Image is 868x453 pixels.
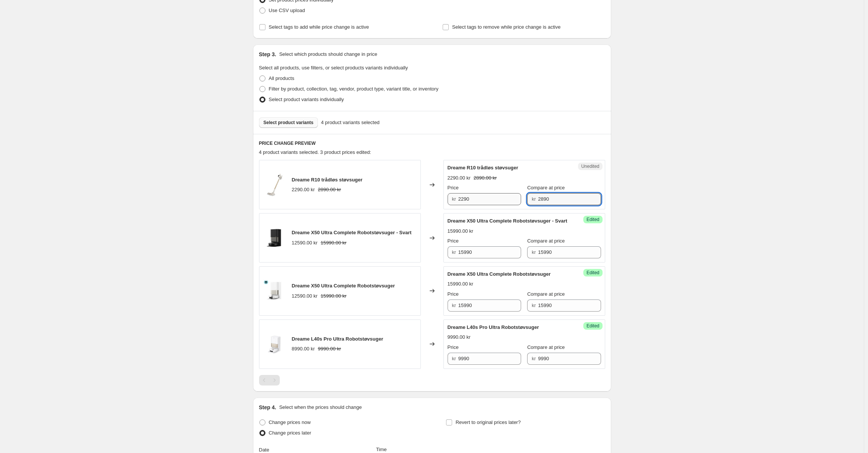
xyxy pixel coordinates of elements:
p: Select when the prices should change [279,404,362,411]
span: Price [448,291,459,297]
button: Select product variants [259,117,318,128]
img: Total-Right-_-_01_80x.png [263,279,286,302]
span: Time [376,447,386,452]
strike: 9990.00 kr [318,345,341,353]
span: Dreame X50 Ultra Complete Robotstøvsuger - Svart [292,230,412,235]
span: Compare at price [527,291,565,297]
span: Price [448,185,459,190]
span: Compare at price [527,185,565,190]
span: Dreame X50 Ultra Complete Robotstøvsuger - Svart [448,218,567,224]
span: kr [452,249,456,255]
span: Filter by product, collection, tag, vendor, product type, variant title, or inventory [269,86,439,92]
p: Select which products should change in price [279,51,377,58]
span: Dreame L40s Pro Ultra Robotstøvsuger [292,336,383,342]
span: Select product variants [264,120,314,126]
span: Unedited [581,163,599,169]
span: Revert to original prices later? [455,419,521,425]
h2: Step 4. [259,404,276,411]
span: Change prices later [269,430,311,436]
span: kr [532,196,536,202]
span: Select tags to remove while price change is active [452,24,561,30]
span: kr [452,303,456,308]
div: 12590.00 kr [292,292,318,300]
span: Select tags to add while price change is active [269,24,369,30]
div: 15990.00 kr [448,227,474,235]
div: 8990.00 kr [292,345,315,353]
span: Price [448,344,459,350]
span: Edited [586,270,599,276]
span: Price [448,238,459,244]
img: 6391ace427ade714b70fb966024ae804_937e70db-78ec-49cb-8385-ffa217b45f2a_80x.jpg [263,174,286,196]
h6: PRICE CHANGE PREVIEW [259,140,605,146]
span: Select all products, use filters, or select products variants individually [259,65,408,71]
span: Edited [586,217,599,223]
img: Total-Right-_-_01_609b3897-c73d-4e72-bce8-bee9485a58b8_80x.webp [263,227,286,249]
span: Dreame L40s Pro Ultra Robotstøvsuger [448,324,539,330]
strike: 15990.00 kr [321,292,347,300]
strike: 2890.00 kr [318,186,341,193]
div: 12590.00 kr [292,239,318,247]
nav: Pagination [259,375,280,385]
span: 4 product variants selected [321,119,379,126]
span: Dreame X50 Ultra Complete Robotstøvsuger [448,271,551,277]
span: Edited [586,323,599,329]
span: Date [259,447,269,453]
strike: 15990.00 kr [321,239,347,247]
img: L40S_Pro_Ultra--total-top_80x.jpg [263,333,286,355]
span: Dreame X50 Ultra Complete Robotstøvsuger [292,283,395,289]
span: kr [532,356,536,361]
span: Compare at price [527,238,565,244]
span: All products [269,75,294,81]
span: Use CSV upload [269,8,305,13]
div: 9990.00 kr [448,333,471,341]
span: kr [532,303,536,308]
span: kr [452,356,456,361]
span: kr [452,196,456,202]
span: kr [532,249,536,255]
div: 2290.00 kr [292,186,315,193]
h2: Step 3. [259,51,276,58]
span: Dreame R10 trådløs støvsuger [448,165,518,170]
span: Compare at price [527,344,565,350]
strike: 2890.00 kr [474,174,497,182]
div: 2290.00 kr [448,174,471,182]
span: Select product variants individually [269,97,344,102]
div: 15990.00 kr [448,280,474,288]
span: 4 product variants selected. 3 product prices edited: [259,149,371,155]
span: Change prices now [269,419,311,425]
span: Dreame R10 trådløs støvsuger [292,177,363,183]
